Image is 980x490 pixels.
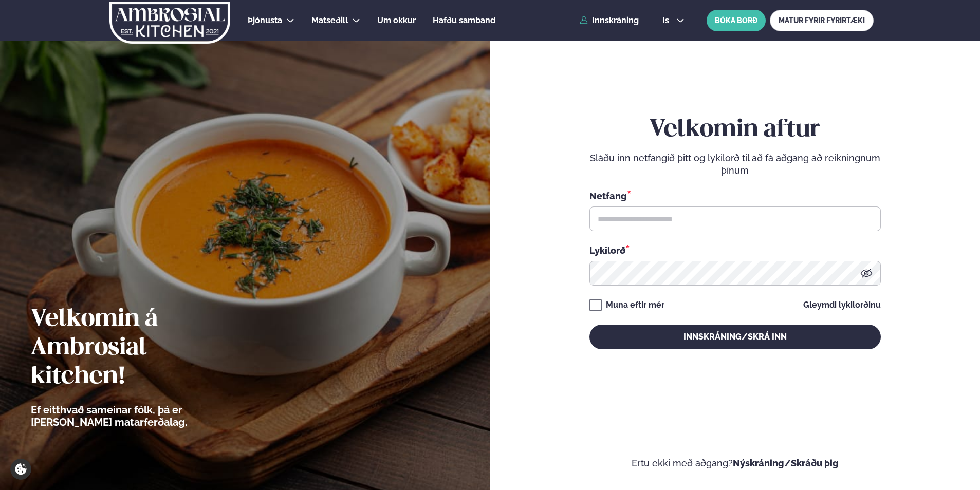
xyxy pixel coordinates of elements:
[589,325,881,349] button: Innskráning/Skrá inn
[377,15,416,25] span: Um okkur
[377,14,416,27] a: Um okkur
[10,459,31,480] a: Cookie settings
[311,15,348,25] span: Matseðill
[521,457,950,469] p: Ertu ekki með aðgang?
[248,14,282,27] a: Þjónusta
[589,243,881,257] div: Lykilorð
[248,15,282,25] span: Þjónusta
[108,2,231,44] img: logo
[589,116,881,144] h2: Velkomin aftur
[662,16,672,25] span: is
[433,14,495,27] a: Hafðu samband
[589,152,881,177] p: Sláðu inn netfangið þitt og lykilorð til að fá aðgang að reikningnum þínum
[31,305,244,391] h2: Velkomin á Ambrosial kitchen!
[311,14,348,27] a: Matseðill
[433,15,495,25] span: Hafðu samband
[589,189,881,202] div: Netfang
[654,16,693,25] button: is
[803,301,881,309] a: Gleymdi lykilorðinu
[707,10,766,31] button: BÓKA BORÐ
[580,16,639,25] a: Innskráning
[770,10,874,31] a: MATUR FYRIR FYRIRTÆKI
[31,404,244,428] p: Ef eitthvað sameinar fólk, þá er [PERSON_NAME] matarferðalag.
[733,458,839,468] a: Nýskráning/Skráðu þig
